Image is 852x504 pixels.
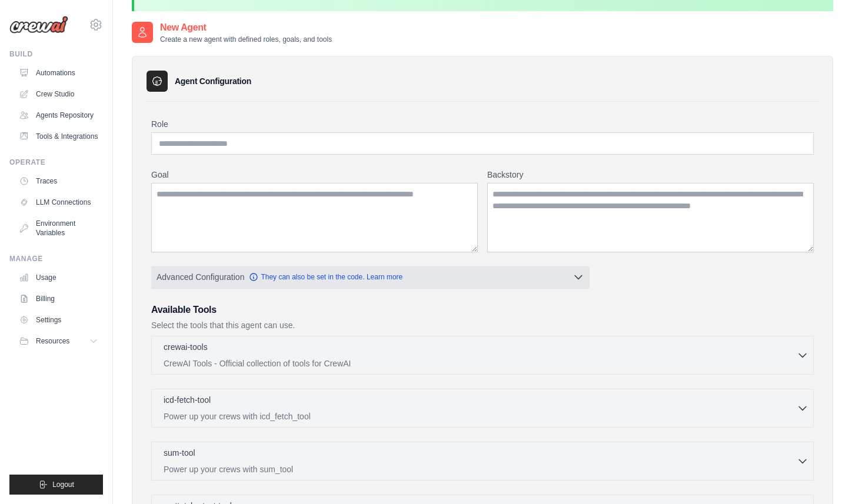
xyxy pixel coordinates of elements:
p: Power up your crews with icd_fetch_tool [164,410,797,422]
p: crewai-tools [164,341,208,353]
span: Advanced Configuration [157,271,244,283]
div: Manage [9,254,103,263]
button: icd-fetch-tool Power up your crews with icd_fetch_tool [157,394,808,422]
button: Resources [14,332,103,351]
a: LLM Connections [14,193,103,212]
div: Build [9,49,103,59]
button: Logout [9,475,103,495]
a: They can also be set in the code. Learn more [249,272,402,282]
img: Logo [9,16,68,34]
span: Logout [52,480,74,489]
p: icd-fetch-tool [164,394,211,406]
p: CrewAI Tools - Official collection of tools for CrewAI [164,358,797,369]
a: Environment Variables [14,214,103,242]
button: crewai-tools CrewAI Tools - Official collection of tools for CrewAI [157,341,808,369]
div: Operate [9,158,103,167]
label: Goal [151,169,478,181]
button: sum-tool Power up your crews with sum_tool [157,447,808,475]
a: Traces [14,172,103,191]
label: Backstory [487,169,814,181]
h3: Available Tools [151,303,814,317]
a: Automations [14,64,103,82]
a: Billing [14,289,103,308]
h3: Agent Configuration [175,75,251,87]
p: Power up your crews with sum_tool [164,463,797,475]
span: Resources [36,336,69,346]
a: Settings [14,311,103,329]
p: Select the tools that this agent can use. [151,319,814,331]
a: Agents Repository [14,106,103,125]
label: Role [151,118,814,130]
a: Crew Studio [14,85,103,104]
a: Tools & Integrations [14,127,103,146]
p: Create a new agent with defined roles, goals, and tools [160,35,332,44]
button: Advanced Configuration They can also be set in the code. Learn more [152,266,589,288]
h2: New Agent [160,21,332,35]
p: sum-tool [164,447,195,459]
a: Usage [14,268,103,287]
